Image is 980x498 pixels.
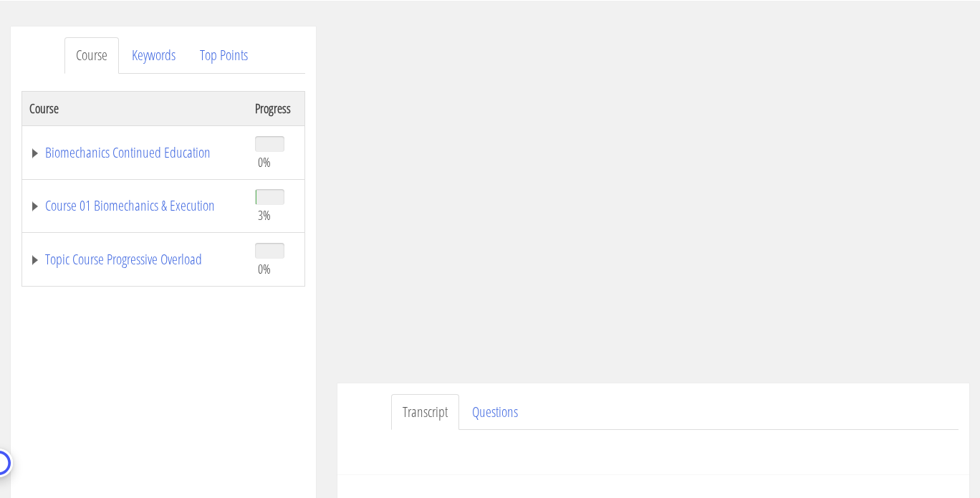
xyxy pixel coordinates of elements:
[22,91,248,125] th: Course
[258,154,271,170] span: 0%
[29,252,241,267] a: Topic Course Progressive Overload
[248,91,305,125] th: Progress
[64,37,119,74] a: Course
[29,198,241,213] a: Course 01 Biomechanics & Execution
[29,145,241,160] a: Biomechanics Continued Education
[391,394,459,431] a: Transcript
[258,207,271,223] span: 3%
[258,261,271,277] span: 0%
[461,394,529,431] a: Questions
[188,37,259,74] a: Top Points
[120,37,187,74] a: Keywords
